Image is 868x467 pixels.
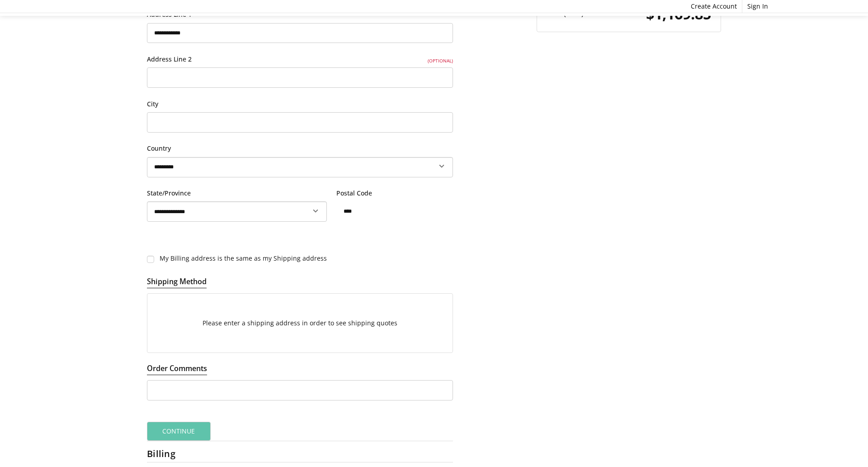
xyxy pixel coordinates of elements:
button: Continue [147,422,211,441]
label: City [147,99,453,109]
label: My Billing address is the same as my Shipping address [147,254,453,262]
p: Please enter a shipping address in order to see shipping quotes [147,314,453,333]
label: Country [147,143,453,153]
span: Checkout [72,4,100,12]
legend: Order Comments [147,363,207,375]
label: Postal Code [336,188,453,198]
label: State/Province [147,188,327,198]
legend: Shipping Method [147,276,207,288]
h2: Billing [147,448,204,459]
img: Free Shipping On Every Order [95,13,208,58]
small: (Optional) [428,57,453,64]
label: Address Line 2 [147,54,453,64]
